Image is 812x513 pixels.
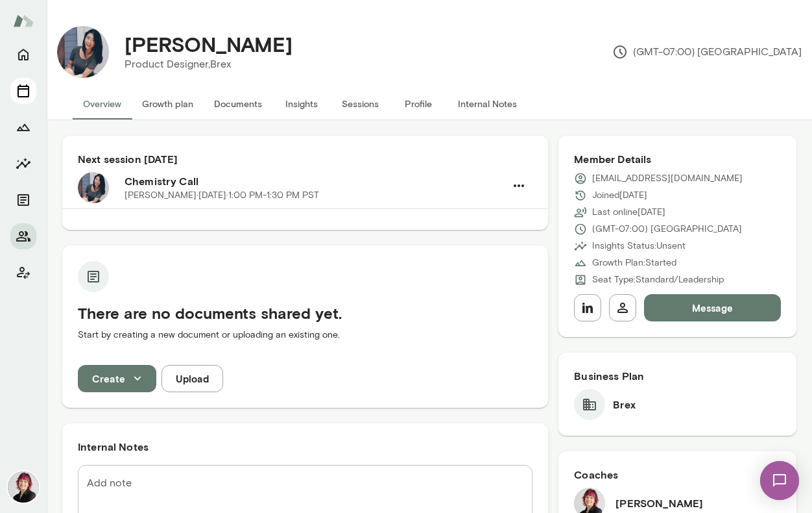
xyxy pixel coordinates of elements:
[78,303,532,323] h5: There are no documents shared yet.
[125,56,293,72] p: Product Designer, Brex
[272,88,331,119] button: Insights
[331,88,389,119] button: Sessions
[125,32,293,56] h4: [PERSON_NAME]
[10,78,36,104] button: Sessions
[57,26,109,78] img: Annie Xue
[125,173,505,189] h6: Chemistry Call
[389,88,448,119] button: Profile
[612,44,802,60] p: (GMT-07:00) [GEOGRAPHIC_DATA]
[10,260,36,286] button: Client app
[10,42,36,68] button: Home
[8,471,39,503] img: Leigh Allen-Arredondo
[448,88,527,119] button: Internal Notes
[644,294,781,321] button: Message
[125,189,319,202] p: [PERSON_NAME] · [DATE] · 1:00 PM-1:30 PM PST
[78,439,532,455] h6: Internal Notes
[161,365,223,392] button: Upload
[592,172,743,185] p: [EMAIL_ADDRESS][DOMAIN_NAME]
[592,256,676,269] p: Growth Plan: Started
[574,151,781,167] h6: Member Details
[592,273,724,286] p: Seat Type: Standard/Leadership
[613,397,636,412] h6: Brex
[10,114,36,140] button: Growth Plan
[615,495,703,511] h6: [PERSON_NAME]
[592,240,686,253] p: Insights Status: Unsent
[592,223,742,236] p: (GMT-07:00) [GEOGRAPHIC_DATA]
[10,151,36,177] button: Insights
[574,467,781,482] h6: Coaches
[132,88,204,119] button: Growth plan
[592,189,647,202] p: Joined [DATE]
[592,206,665,219] p: Last online [DATE]
[13,8,34,33] img: Mento
[10,187,36,213] button: Documents
[78,329,532,342] p: Start by creating a new document or uploading an existing one.
[78,365,156,392] button: Create
[10,223,36,249] button: Members
[574,368,781,384] h6: Business Plan
[204,88,272,119] button: Documents
[73,88,132,119] button: Overview
[78,151,532,167] h6: Next session [DATE]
